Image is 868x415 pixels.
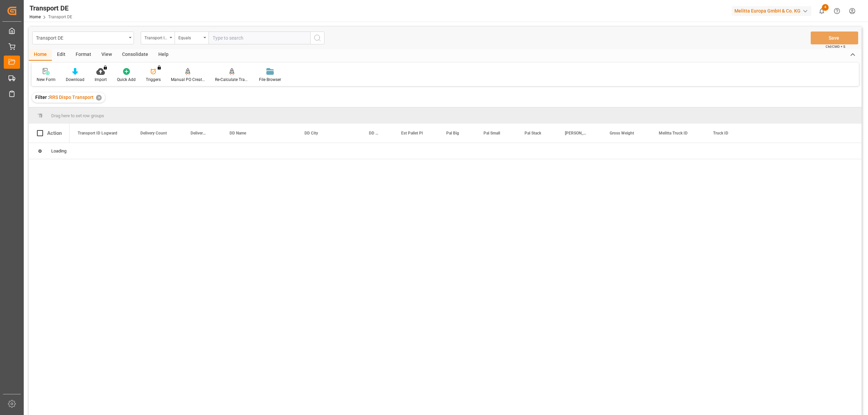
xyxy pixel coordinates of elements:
span: DD City [304,131,318,136]
div: Transport DE [29,3,72,13]
div: ✕ [96,95,102,101]
span: Pal Big [446,131,459,136]
button: search button [310,32,324,44]
div: Consolidate [117,49,153,61]
span: Drag here to set row groups [51,113,104,118]
span: Ctrl/CMD + S [826,44,845,49]
div: Format [71,49,96,61]
span: Transport ID Logward [78,131,117,136]
div: New Form [37,77,56,83]
button: Help Center [829,3,845,19]
div: Re-Calculate Transport Costs [215,77,249,83]
a: Home [29,15,41,19]
div: Transport DE [36,33,126,42]
div: Edit [52,49,71,61]
span: Melitta Truck ID [659,131,688,136]
button: open menu [141,32,175,44]
button: Melitta Europa GmbH & Co. KG [732,4,814,17]
span: Delivery Count [140,131,167,136]
span: Filter : [35,95,49,100]
div: Quick Add [117,77,136,83]
div: File Browser [259,77,281,83]
button: Save [811,32,858,44]
span: 4 [822,4,829,11]
div: Melitta Europa GmbH & Co. KG [732,6,811,16]
div: Action [47,130,62,136]
span: Loading [51,148,66,153]
button: open menu [175,32,209,44]
span: DD Country [369,131,379,136]
span: DD Name [230,131,246,136]
span: [PERSON_NAME] [565,131,587,136]
div: Help [153,49,174,61]
span: Pal Small [484,131,500,136]
button: open menu [32,32,134,44]
div: Download [66,77,84,83]
span: Delivery List [191,131,207,136]
button: show 4 new notifications [814,3,829,19]
div: Transport ID Logward [144,33,167,41]
span: Pal Stack [525,131,541,136]
input: Type to search [209,32,310,44]
div: View [96,49,117,61]
span: Est Pallet Pl [401,131,423,136]
span: RRS Dispo Transport [49,95,94,100]
div: Manual PO Creation [171,77,205,83]
div: Home [29,49,52,61]
div: Equals [178,33,201,41]
span: Truck ID [713,131,728,136]
span: Gross Weight [610,131,634,136]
